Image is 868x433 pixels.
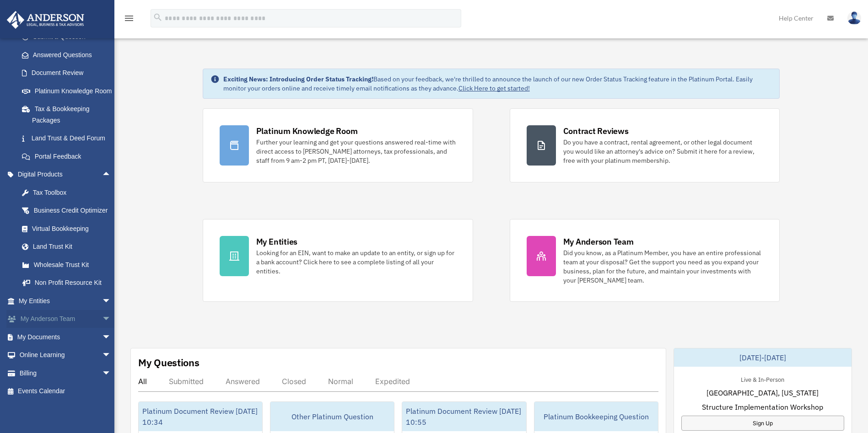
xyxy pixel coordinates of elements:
img: Anderson Advisors Platinum Portal [4,11,87,29]
a: Tax & Bookkeeping Packages [13,100,125,129]
a: menu [124,16,135,24]
div: Do you have a contract, rental agreement, or other legal document you would like an attorney's ad... [563,138,763,165]
div: Looking for an EIN, want to make an update to an entity, or sign up for a bank account? Click her... [256,248,456,276]
span: arrow_drop_down [102,364,120,383]
a: My Documentsarrow_drop_down [6,328,125,346]
div: Platinum Bookkeeping Question [534,402,658,431]
div: My Entities [256,236,297,247]
div: Answered [226,377,260,386]
div: Land Trust Kit [32,241,113,252]
a: My Entitiesarrow_drop_down [6,292,125,310]
div: All [138,377,147,386]
div: Business Credit Optimizer [32,205,113,216]
img: User Pic [847,11,861,25]
div: My Anderson Team [563,236,634,247]
div: Expedited [375,377,410,386]
div: Contract Reviews [563,125,629,137]
a: Portal Feedback [13,147,125,166]
a: My Anderson Team Did you know, as a Platinum Member, you have an entire professional team at your... [510,219,780,302]
a: Click Here to get started! [458,84,530,92]
a: Non Profit Resource Kit [13,274,125,292]
span: arrow_drop_up [102,166,120,184]
a: Online Learningarrow_drop_down [6,346,125,364]
a: Billingarrow_drop_down [6,364,125,382]
div: [DATE]-[DATE] [674,348,852,367]
a: My Anderson Teamarrow_drop_down [6,310,125,328]
div: Platinum Document Review [DATE] 10:55 [402,402,526,431]
a: Platinum Knowledge Room [13,82,125,100]
a: Events Calendar [6,382,125,401]
a: Document Review [13,64,125,82]
div: Normal [328,377,353,386]
a: Contract Reviews Do you have a contract, rental agreement, or other legal document you would like... [510,108,780,182]
a: Business Credit Optimizer [13,202,125,220]
div: Tax Toolbox [32,187,113,198]
a: Wholesale Trust Kit [13,256,125,274]
a: Land Trust & Deed Forum [13,129,125,148]
div: Further your learning and get your questions answered real-time with direct access to [PERSON_NAM... [256,138,456,165]
a: Tax Toolbox [13,183,125,202]
span: Structure Implementation Workshop [702,401,823,412]
div: Wholesale Trust Kit [32,259,113,271]
i: menu [124,13,135,24]
a: My Entities Looking for an EIN, want to make an update to an entity, or sign up for a bank accoun... [203,219,473,302]
div: Platinum Knowledge Room [256,125,358,137]
div: Virtual Bookkeeping [32,223,113,235]
a: Land Trust Kit [13,238,125,256]
div: Non Profit Resource Kit [32,277,113,289]
a: Platinum Knowledge Room Further your learning and get your questions answered real-time with dire... [203,108,473,182]
div: My Questions [138,356,199,369]
a: Answered Questions [13,46,125,64]
a: Digital Productsarrow_drop_up [6,166,125,184]
strong: Exciting News: Introducing Order Status Tracking! [223,75,373,83]
span: arrow_drop_down [102,346,120,365]
span: arrow_drop_down [102,292,120,310]
span: arrow_drop_down [102,310,120,329]
div: Based on your feedback, we're thrilled to announce the launch of our new Order Status Tracking fe... [223,75,772,93]
span: arrow_drop_down [102,328,120,347]
a: Virtual Bookkeeping [13,219,125,238]
div: Other Platinum Question [270,402,394,431]
div: Submitted [169,377,204,386]
div: Did you know, as a Platinum Member, you have an entire professional team at your disposal? Get th... [563,248,763,285]
a: Sign Up [681,416,844,431]
span: [GEOGRAPHIC_DATA], [US_STATE] [706,387,819,398]
div: Closed [282,377,306,386]
i: search [153,12,163,22]
div: Platinum Document Review [DATE] 10:34 [139,402,262,431]
div: Live & In-Person [733,374,792,384]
